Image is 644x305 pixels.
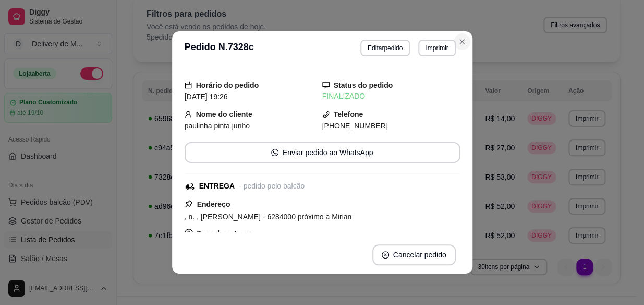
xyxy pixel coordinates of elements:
span: paulinha pinta junho [185,122,250,130]
span: close-circle [382,251,389,259]
span: [PHONE_NUMBER] [322,122,388,130]
span: [DATE] 19:26 [185,92,228,101]
button: Close [454,33,470,50]
strong: Telefone [334,110,363,119]
h3: Pedido N. 7328c [185,40,254,56]
span: user [185,111,192,118]
div: - pedido pelo balcão [239,181,305,192]
div: ENTREGA [199,181,235,192]
span: pushpin [185,200,193,208]
strong: Endereço [197,200,230,208]
button: Imprimir [418,40,455,56]
div: FINALIZADO [322,91,460,102]
strong: Horário do pedido [196,81,259,89]
strong: Nome do cliente [196,110,252,119]
strong: Taxa de entrega [197,229,252,238]
span: calendar [185,81,192,89]
strong: Status do pedido [334,81,393,89]
span: desktop [322,81,330,89]
span: whats-app [271,149,278,156]
span: , n. , [PERSON_NAME] - 6284000 próximo a Mirian [185,213,352,221]
span: phone [322,111,330,118]
span: dollar [185,229,193,237]
button: Editarpedido [360,40,410,56]
button: whats-appEnviar pedido ao WhatsApp [185,142,460,163]
button: close-circleCancelar pedido [372,244,456,265]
